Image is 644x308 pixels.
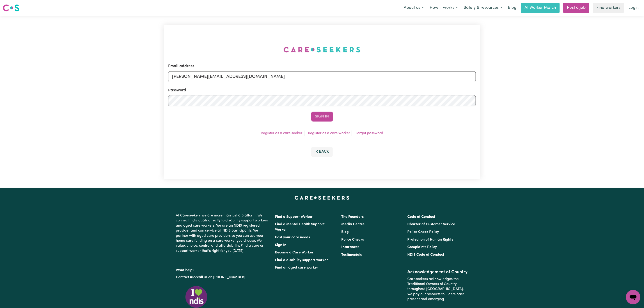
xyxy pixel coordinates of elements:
[505,3,519,13] a: Blog
[356,131,383,135] a: Forgot password
[407,253,444,257] a: NDIS Code of Conduct
[275,251,314,254] a: Become a Care Worker
[308,131,350,135] a: Register as a care worker
[168,63,194,69] label: Email address
[168,71,476,82] input: Email address
[563,3,589,13] a: Post a job
[197,276,245,279] a: call us on [PHONE_NUMBER]
[521,3,560,13] a: AI Worker Match
[407,230,439,234] a: Police Check Policy
[311,112,333,122] button: Sign In
[626,3,641,13] a: Login
[275,258,328,262] a: Find a disability support worker
[593,3,624,13] a: Find workers
[176,273,270,282] p: or
[427,3,461,13] button: How it works
[341,238,364,241] a: Police Checks
[341,223,364,226] a: Media Centre
[3,3,19,13] a: Careseekers logo
[461,3,505,13] button: Safety & resources
[341,230,349,234] a: Blog
[176,276,194,279] a: Contact us
[176,266,270,273] p: Want help?
[407,245,437,249] a: Complaints Policy
[401,3,427,13] button: About us
[407,223,455,226] a: Charter of Customer Service
[626,290,640,304] iframe: Button to launch messaging window, conversation in progress
[275,215,313,219] a: Find a Support Worker
[275,243,286,247] a: Sign In
[295,196,349,200] a: Careseekers home page
[176,211,270,255] p: At Careseekers we are more than just a platform. We connect individuals directly to disability su...
[341,253,362,257] a: Testimonials
[407,269,468,275] h2: Acknowledgement of Country
[275,266,319,269] a: Find an aged care worker
[407,238,453,241] a: Protection of Human Rights
[407,275,468,304] p: Careseekers acknowledges the Traditional Owners of Country throughout [GEOGRAPHIC_DATA]. We pay o...
[275,236,310,239] a: Post your care needs
[341,245,359,249] a: Insurances
[168,87,186,93] label: Password
[261,131,302,135] a: Register as a care seeker
[275,223,325,232] a: Find a Mental Health Support Worker
[341,215,364,219] a: The Founders
[407,215,435,219] a: Code of Conduct
[311,147,333,157] button: Back
[3,4,19,12] img: Careseekers logo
